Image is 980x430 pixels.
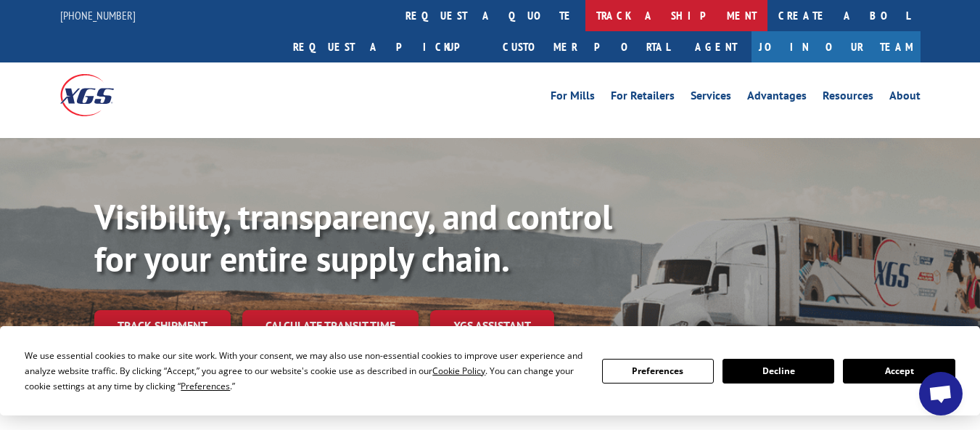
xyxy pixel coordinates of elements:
span: Cookie Policy [432,365,485,377]
a: Agent [680,31,752,62]
button: Accept [843,359,955,384]
a: Services [691,90,731,106]
a: [PHONE_NUMBER] [60,8,136,23]
a: Advantages [747,90,807,106]
b: Visibility, transparency, and control for your entire supply chain. [94,194,612,281]
a: Request a pickup [282,31,492,62]
a: Calculate transit time [242,310,419,341]
a: XGS ASSISTANT [430,310,554,341]
a: For Retailers [611,90,675,106]
a: Join Our Team [752,31,921,62]
a: About [889,90,921,106]
a: For Mills [551,90,595,106]
div: We use essential cookies to make our site work. With your consent, we may also use non-essential ... [25,348,584,394]
a: Customer Portal [492,31,680,62]
span: Preferences [181,380,230,392]
a: Resources [823,90,873,106]
button: Preferences [602,359,714,384]
a: Track shipment [94,310,231,341]
button: Decline [722,359,834,384]
div: Open chat [919,372,963,415]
